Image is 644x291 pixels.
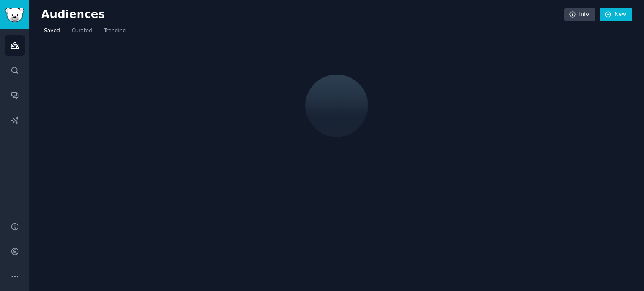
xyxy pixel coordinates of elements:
[104,27,126,35] span: Trending
[101,24,129,41] a: Trending
[69,24,95,41] a: Curated
[564,8,595,22] a: Info
[600,8,632,22] a: New
[41,24,63,41] a: Saved
[72,27,92,35] span: Curated
[44,27,60,35] span: Saved
[41,8,564,21] h2: Audiences
[5,8,24,22] img: GummySearch logo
